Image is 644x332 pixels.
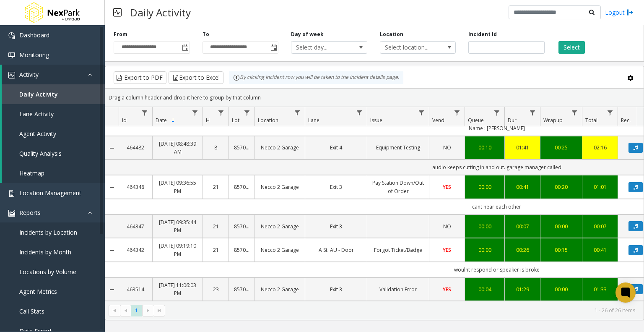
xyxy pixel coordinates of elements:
[308,117,319,124] span: Lane
[545,285,577,293] a: 00:00
[510,144,535,152] a: 01:41
[587,285,613,293] a: 01:33
[470,246,499,254] div: 00:00
[124,222,147,230] a: 464347
[310,222,362,230] a: Exit 3
[19,90,58,98] span: Daily Activity
[291,31,324,38] label: Day of week
[510,222,535,230] a: 00:07
[587,222,613,230] a: 00:07
[621,117,631,124] span: Rec.
[558,41,585,54] button: Select
[545,222,577,230] a: 00:00
[434,183,460,191] a: YES
[105,107,644,301] div: Data table
[545,246,577,254] a: 00:15
[470,144,499,152] a: 00:10
[105,184,119,191] a: Collapse Details
[105,286,119,293] a: Collapse Details
[569,107,580,118] a: Wrapup Filter Menu
[269,42,278,53] span: Toggle popup
[19,307,44,315] span: Call Stats
[527,107,538,118] a: Dur Filter Menu
[510,183,535,191] a: 00:41
[8,32,15,39] img: 'icon'
[310,246,362,254] a: A St. AU - Door
[380,31,403,38] label: Location
[452,107,463,118] a: Vend Filter Menu
[19,149,62,157] span: Quality Analysis
[587,246,613,254] a: 00:41
[105,145,119,152] a: Collapse Details
[158,242,197,258] a: [DATE] 09:19:10 PM
[8,52,15,59] img: 'icon'
[443,144,451,151] span: NO
[468,117,484,124] span: Queue
[434,285,460,293] a: YES
[585,117,597,124] span: Total
[443,183,451,191] span: YES
[158,179,197,195] a: [DATE] 09:36:55 PM
[370,117,382,124] span: Issue
[232,117,239,124] span: Lot
[229,71,403,84] div: By clicking Incident row you will be taken to the incident details page.
[310,144,362,152] a: Exit 4
[434,144,460,152] a: NO
[372,285,424,293] a: Validation Error
[470,285,499,293] div: 00:04
[180,42,190,53] span: Toggle popup
[545,144,577,152] a: 00:25
[241,107,253,118] a: Lot Filter Menu
[158,281,197,297] a: [DATE] 11:06:03 PM
[19,248,71,256] span: Incidents by Month
[443,246,451,254] span: YES
[2,124,105,144] a: Agent Activity
[19,71,39,78] span: Activity
[19,51,49,59] span: Monitoring
[19,288,57,295] span: Agent Metrics
[372,179,424,195] a: Pay Station Down/Out of Order
[19,130,56,138] span: Agent Activity
[587,144,613,152] div: 02:16
[19,209,41,217] span: Reports
[470,222,499,230] div: 00:00
[434,222,460,230] a: NO
[434,246,460,254] a: YES
[443,223,451,230] span: NO
[19,189,81,197] span: Location Management
[380,42,441,53] span: Select location...
[292,107,303,118] a: Location Filter Menu
[2,163,105,183] a: Heatmap
[234,144,249,152] a: 857002
[2,144,105,163] a: Quality Analysis
[587,183,613,191] div: 01:01
[372,144,424,152] a: Equipment Testing
[203,31,209,38] label: To
[8,72,15,78] img: 'icon'
[206,117,210,124] span: H
[8,190,15,197] img: 'icon'
[124,285,147,293] a: 463514
[126,2,195,23] h3: Daily Activity
[470,183,499,191] a: 00:00
[208,222,223,230] a: 21
[260,144,300,152] a: Necco 2 Garage
[124,183,147,191] a: 464348
[216,107,227,118] a: H Filter Menu
[260,222,300,230] a: Necco 2 Garage
[2,65,105,84] a: Activity
[114,31,127,38] label: From
[170,117,177,124] span: Sortable
[372,246,424,254] a: Forgot Ticket/Badge
[208,285,223,293] a: 23
[113,2,122,23] img: pageIcon
[545,183,577,191] a: 00:20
